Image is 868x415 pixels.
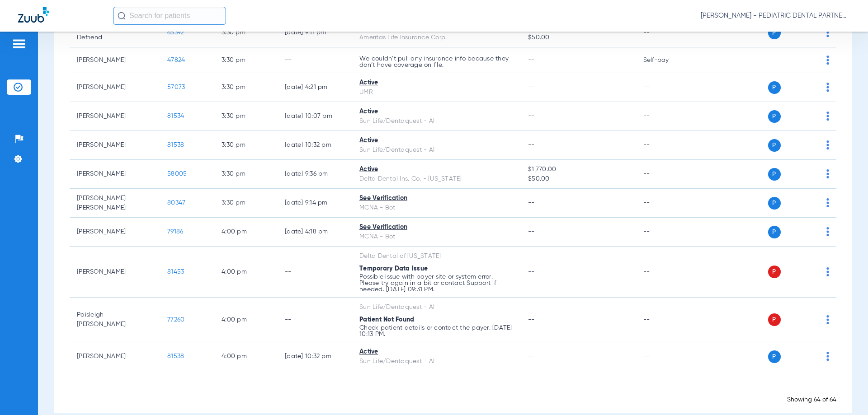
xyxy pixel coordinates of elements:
td: Self-pay [636,47,697,73]
img: x.svg [806,267,815,276]
td: 4:00 PM [214,218,278,247]
iframe: Chat Widget [823,372,868,415]
div: Sun Life/Dentaquest - AI [359,117,514,126]
td: -- [636,218,697,247]
span: 81538 [167,142,184,148]
span: -- [528,113,535,119]
span: Patient Not Found [359,317,414,323]
span: 81534 [167,113,184,119]
span: P [768,197,781,210]
td: [PERSON_NAME] [70,131,160,160]
img: group-dot-blue.svg [826,140,829,149]
span: $50.00 [528,174,628,184]
p: We couldn’t pull any insurance info because they don’t have coverage on file. [359,56,514,68]
td: [DATE] 4:18 PM [278,218,352,247]
img: group-dot-blue.svg [826,83,829,92]
td: -- [636,247,697,298]
img: x.svg [806,227,815,236]
img: group-dot-blue.svg [826,352,829,361]
td: [DATE] 9:14 PM [278,189,352,218]
span: 57073 [167,84,185,90]
td: [DATE] 9:36 PM [278,160,352,189]
span: 81538 [167,353,184,359]
img: x.svg [806,140,815,149]
span: 65392 [167,29,184,36]
p: Possible issue with payer site or system error. Please try again in a bit or contact Support if n... [359,274,514,293]
span: P [768,266,781,278]
span: 58005 [167,171,187,177]
td: -- [278,47,352,73]
img: group-dot-blue.svg [826,227,829,236]
span: 81453 [167,269,184,275]
img: x.svg [806,352,815,361]
span: Temporary Data Issue [359,266,428,272]
div: Delta Dental Ins. Co. - [US_STATE] [359,174,514,184]
div: Delta Dental of [US_STATE] [359,252,514,261]
td: -- [636,102,697,131]
span: -- [528,142,535,148]
img: x.svg [806,315,815,324]
img: group-dot-blue.svg [826,28,829,37]
span: P [768,139,781,152]
span: P [768,168,781,181]
img: x.svg [806,56,815,65]
td: [PERSON_NAME] [70,160,160,189]
div: Sun Life/Dentaquest - AI [359,357,514,366]
td: -- [636,342,697,371]
span: P [768,350,781,363]
td: -- [636,160,697,189]
td: [DATE] 4:21 PM [278,73,352,102]
span: -- [528,317,535,323]
td: [PERSON_NAME] [70,47,160,73]
div: UMR [359,88,514,97]
td: Paisleigh [PERSON_NAME] [70,298,160,342]
td: [DATE] 10:07 PM [278,102,352,131]
td: [DATE] 10:32 PM [278,342,352,371]
span: Loading [440,386,467,393]
div: See Verification [359,223,514,232]
img: x.svg [806,169,815,178]
td: 3:30 PM [214,131,278,160]
img: hamburger-icon [12,38,26,49]
td: 3:30 PM [214,47,278,73]
input: Search for patients [113,7,226,25]
span: Showing 64 of 64 [787,396,836,403]
img: group-dot-blue.svg [826,198,829,207]
span: -- [528,84,535,90]
img: group-dot-blue.svg [826,267,829,276]
img: group-dot-blue.svg [826,169,829,178]
span: 79186 [167,228,183,235]
img: group-dot-blue.svg [826,315,829,324]
td: 4:00 PM [214,342,278,371]
td: -- [636,131,697,160]
span: -- [528,200,535,206]
img: group-dot-blue.svg [826,56,829,65]
div: MCNA - Bot [359,232,514,242]
td: 4:00 PM [214,247,278,298]
td: [PERSON_NAME] [70,218,160,247]
td: [DATE] 10:32 PM [278,131,352,160]
div: MCNA - Bot [359,203,514,213]
td: 3:30 PM [214,19,278,47]
div: See Verification [359,194,514,203]
div: Active [359,78,514,88]
td: [DATE] 9:11 PM [278,19,352,47]
span: [PERSON_NAME] - PEDIATRIC DENTAL PARTNERS SHREVEPORT [701,11,850,20]
img: group-dot-blue.svg [826,112,829,121]
img: x.svg [806,112,815,121]
div: Active [359,347,514,357]
img: Search Icon [118,12,126,20]
td: 3:30 PM [214,160,278,189]
span: -- [528,228,535,235]
div: Active [359,107,514,117]
span: P [768,226,781,238]
img: Zuub Logo [18,7,49,23]
span: -- [528,353,535,359]
span: P [768,110,781,123]
td: 3:30 PM [214,102,278,131]
div: Active [359,165,514,174]
td: 3:30 PM [214,73,278,102]
td: -- [636,189,697,218]
td: [PERSON_NAME] Defriend [70,19,160,47]
span: 47824 [167,57,185,63]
